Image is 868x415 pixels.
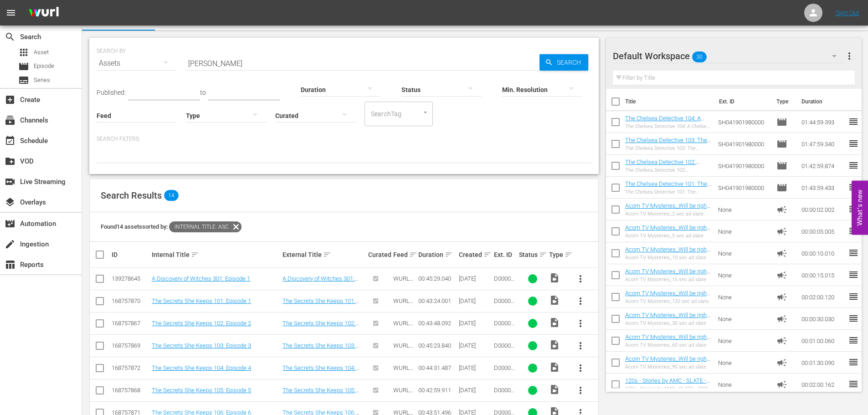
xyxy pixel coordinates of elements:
a: Sign Out [836,9,859,16]
td: None [714,286,773,308]
td: 00:02:00.162 [798,374,848,395]
div: The Chelsea Detective 104: A Chelsea Education [625,123,711,129]
span: to [200,89,206,96]
td: None [714,308,773,330]
div: [DATE] [459,342,491,349]
td: None [714,374,773,395]
span: Search Results [101,190,162,201]
div: ID [112,251,149,258]
span: sort [483,251,492,259]
span: Ad [776,292,787,302]
div: Status [519,249,546,260]
span: subscriptions [5,115,15,126]
div: 120s - Stories by AMC - SLATE - 2021 [625,386,711,392]
td: None [714,330,773,352]
div: [DATE] [459,320,491,327]
div: 168757869 [112,342,149,349]
span: more_vert [575,385,586,396]
span: Video [549,339,560,350]
a: Acorn TV Mysteries_Will be right back 15 S01642206001 FINAL [625,268,710,282]
span: Video [549,272,560,283]
span: reorder [848,204,859,215]
td: 01:44:59.393 [798,111,848,133]
span: reorder [848,182,859,193]
span: sort [445,251,453,259]
span: more_vert [575,296,586,307]
div: Duration [418,249,456,260]
td: None [714,242,773,264]
span: VOD [5,156,15,167]
a: 120s - Stories by AMC - SLATE - 2021 [625,377,710,391]
span: more_vert [575,363,586,374]
a: A Discovery of Witches 301: Episode 1 [152,275,250,282]
div: 00:44:31.487 [418,364,456,371]
span: sort [539,251,547,259]
div: 168757868 [112,387,149,394]
span: sort [409,251,417,259]
button: more_vert [570,268,591,290]
th: Duration [796,89,851,114]
a: The Chelsea Detective 104: A Chelsea Education (The Chelsea Detective 104: A Chelsea Education (a... [625,115,710,156]
span: Ad [776,226,787,237]
td: 00:00:15.015 [798,264,848,286]
div: Default Workspace [613,43,845,69]
div: Acorn TV Mysteries_15 sec ad slate [625,277,711,282]
th: Title [625,89,714,114]
div: 00:42:59.911 [418,387,456,394]
span: Video [549,362,560,373]
span: more_vert [575,273,586,284]
span: reorder [848,291,859,302]
a: The Secrets She Keeps 101: Episode 1 [282,297,359,311]
button: more_vert [570,357,591,379]
span: reorder [848,138,859,149]
td: None [714,264,773,286]
div: The Chelsea Detective 101: The Wages of Sin [625,189,711,195]
td: 00:01:00.060 [798,330,848,352]
span: menu [5,7,16,18]
div: Created [459,249,491,260]
span: Ingestion [5,239,15,250]
span: Published: [97,89,126,96]
span: reorder [848,116,859,127]
span: Ad [776,335,787,346]
span: D0000036544 [494,364,514,378]
span: reorder [848,313,859,324]
span: reorder [848,225,859,236]
a: The Secrets She Keeps 101: Episode 1 [152,297,251,304]
span: Internal Title: asc [169,221,231,232]
div: Feed [393,249,416,260]
a: The Secrets She Keeps 102: Episode 2 [152,320,251,327]
span: D0000036540 [494,320,514,333]
span: Search [553,54,588,71]
th: Type [771,89,796,114]
span: Episode [776,117,787,128]
div: Acorn TV Mysteries_2 sec ad slate [625,211,711,217]
span: reorder [848,335,859,346]
button: Search [539,54,588,71]
div: 00:43:24.001 [418,297,456,304]
span: Video [549,384,560,395]
div: 168757872 [112,364,149,371]
div: Assets [97,51,177,76]
span: reorder [848,357,859,368]
span: Automation [5,218,15,229]
a: The Secrets She Keeps 102: Episode 2 [282,320,359,333]
span: Episode [34,61,54,71]
div: Internal Title [152,249,280,260]
div: [DATE] [459,297,491,304]
div: External Title [282,249,365,260]
td: 00:02:00.120 [798,286,848,308]
a: The Secrets She Keeps 103: Episode 3 [152,342,251,349]
span: Search [5,31,15,42]
span: Ad [776,379,787,390]
span: Episode [776,160,787,171]
td: SH041901980000 [714,177,773,199]
div: Ext. ID [494,251,516,258]
span: Ad [776,204,787,215]
span: WURL Feed [393,364,413,378]
span: 14 [164,190,179,201]
td: 01:43:59.433 [798,177,848,199]
td: None [714,220,773,242]
span: Video [549,317,560,328]
span: Episode [776,138,787,149]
